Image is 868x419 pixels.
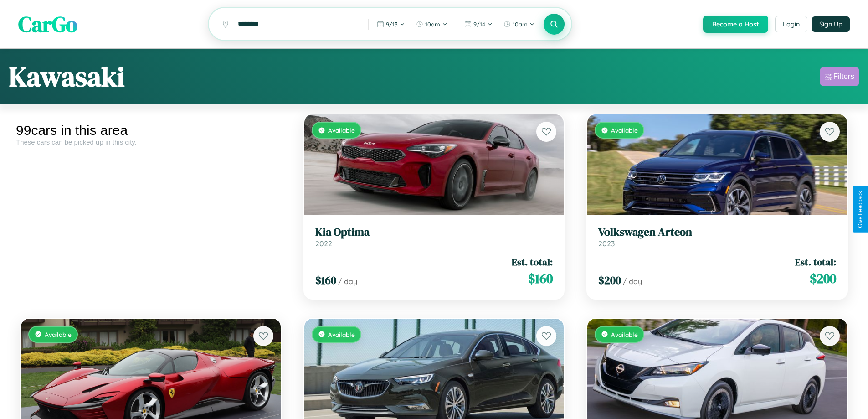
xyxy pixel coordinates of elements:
h1: Kawasaki [9,58,125,95]
span: 9 / 14 [473,21,485,28]
span: $ 200 [810,269,836,288]
span: Available [328,331,355,338]
div: Give Feedback [857,191,863,228]
a: Kia Optima2022 [315,226,553,248]
span: 9 / 13 [386,21,398,28]
h3: Kia Optima [315,226,553,239]
span: $ 200 [598,273,621,288]
span: $ 160 [315,273,336,288]
button: 10am [411,17,452,31]
button: Login [775,16,807,32]
span: $ 160 [528,269,553,288]
span: Est. total: [795,255,836,269]
button: 9/14 [460,17,497,31]
div: These cars can be picked up in this city. [16,138,286,146]
span: 10am [513,21,528,28]
span: Available [611,126,638,134]
span: Available [45,331,72,338]
button: 10am [499,17,539,31]
div: Filters [833,72,854,81]
h3: Volkswagen Arteon [598,226,836,239]
a: Volkswagen Arteon2023 [598,226,836,248]
div: 99 cars in this area [16,123,286,138]
span: / day [338,277,357,286]
span: Est. total: [512,255,553,269]
button: Become a Host [703,16,768,33]
span: 10am [425,21,440,28]
span: 2022 [315,239,332,248]
button: Sign Up [812,16,850,32]
span: Available [328,126,355,134]
button: 9/13 [372,17,410,31]
button: Filters [820,67,859,86]
span: Available [611,331,638,338]
span: CarGo [18,9,77,39]
span: 2023 [598,239,615,248]
span: / day [623,277,642,286]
